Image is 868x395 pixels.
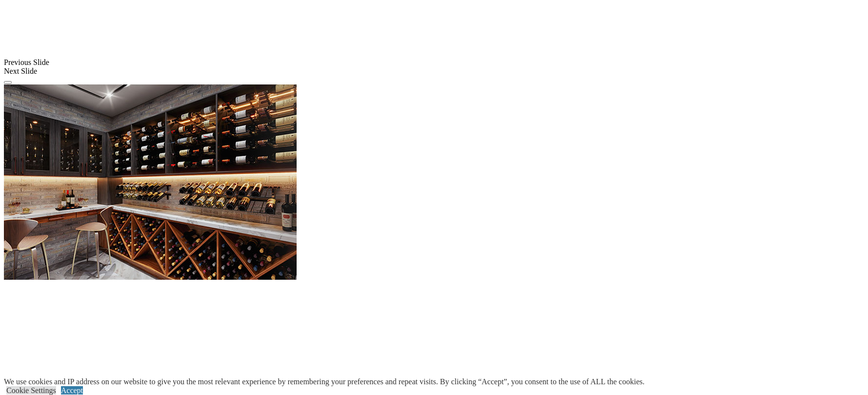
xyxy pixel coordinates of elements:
a: Cookie Settings [6,386,56,395]
a: Accept [61,386,83,395]
img: Banner for mobile view [4,84,297,280]
div: Next Slide [4,67,864,76]
div: Previous Slide [4,58,864,67]
div: We use cookies and IP address on our website to give you the most relevant experience by remember... [4,377,645,386]
button: Click here to pause slide show [4,81,12,84]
